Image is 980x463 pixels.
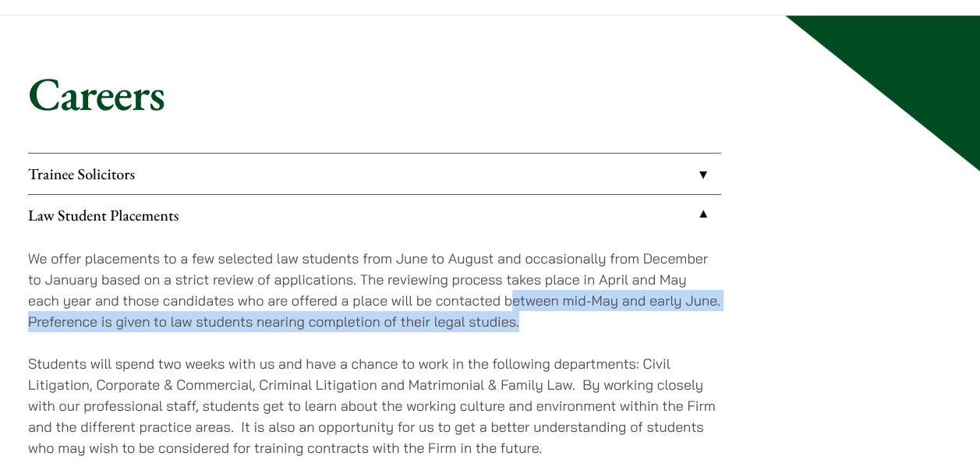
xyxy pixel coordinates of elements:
p: Students will spend two weeks with us and have a chance to work in the following departments: Civ... [28,353,721,458]
a: Law Student Placements [28,195,721,235]
a: Trainee Solicitors [28,154,721,194]
p: We offer placements to a few selected law students from June to August and occasionally from Dece... [28,248,721,332]
h1: Careers [28,65,952,122]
